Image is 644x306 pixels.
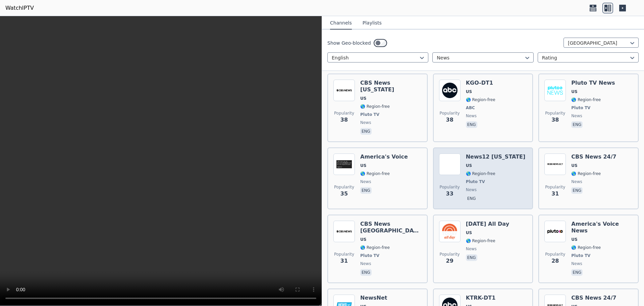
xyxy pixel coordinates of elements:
[544,154,566,175] img: CBS News 24/7
[360,163,366,168] span: US
[571,105,590,111] span: Pluto TV
[466,171,495,176] span: 🌎 Region-free
[571,89,577,94] span: US
[551,116,559,124] span: 38
[340,257,348,265] span: 31
[334,184,354,190] span: Popularity
[360,80,422,93] h6: CBS News [US_STATE]
[439,221,461,242] img: TODAY All Day
[466,89,472,94] span: US
[571,154,616,160] h6: CBS News 24/7
[466,221,509,227] h6: [DATE] All Day
[439,154,461,175] img: News12 New York
[360,261,371,266] span: news
[466,246,477,252] span: news
[360,237,366,242] span: US
[571,163,577,168] span: US
[571,171,601,176] span: 🌎 Region-free
[340,116,348,124] span: 38
[363,17,382,30] button: Playlists
[360,245,390,250] span: 🌎 Region-free
[571,179,582,184] span: news
[466,195,477,202] p: eng
[446,116,453,124] span: 38
[327,40,371,46] label: Show Geo-blocked
[466,295,496,301] h6: KTRK-DT1
[5,4,34,12] a: WatchIPTV
[466,97,495,102] span: 🌎 Region-free
[439,80,461,101] img: KGO-DT1
[571,113,582,119] span: news
[334,111,354,116] span: Popularity
[571,295,616,301] h6: CBS News 24/7
[551,257,559,265] span: 28
[360,104,390,109] span: 🌎 Region-free
[571,245,601,250] span: 🌎 Region-free
[440,111,460,116] span: Popularity
[571,80,615,86] h6: Pluto TV News
[466,187,477,192] span: news
[360,120,371,125] span: news
[360,96,366,101] span: US
[571,237,577,242] span: US
[545,111,565,116] span: Popularity
[545,184,565,190] span: Popularity
[466,179,485,184] span: Pluto TV
[333,154,355,175] img: America's Voice
[466,154,526,160] h6: News12 [US_STATE]
[571,221,633,234] h6: America's Voice News
[466,113,477,119] span: news
[571,253,590,258] span: Pluto TV
[446,257,453,265] span: 29
[571,261,582,266] span: news
[466,80,495,86] h6: KGO-DT1
[334,252,354,257] span: Popularity
[333,221,355,242] img: CBS News Boston
[360,112,379,117] span: Pluto TV
[340,190,348,198] span: 35
[360,187,372,194] p: eng
[466,238,495,244] span: 🌎 Region-free
[551,190,559,198] span: 31
[545,252,565,257] span: Popularity
[333,80,355,101] img: CBS News New York
[440,184,460,190] span: Popularity
[544,221,566,242] img: America's Voice News
[571,187,583,194] p: eng
[466,105,475,111] span: ABC
[360,128,372,135] p: eng
[571,121,583,128] p: eng
[446,190,453,198] span: 33
[330,17,352,30] button: Channels
[360,269,372,276] p: eng
[571,269,583,276] p: eng
[466,163,472,168] span: US
[440,252,460,257] span: Popularity
[360,295,390,301] h6: NewsNet
[544,80,566,101] img: Pluto TV News
[466,121,477,128] p: eng
[466,230,472,235] span: US
[360,221,422,234] h6: CBS News [GEOGRAPHIC_DATA]
[466,254,477,261] p: eng
[360,179,371,184] span: news
[571,97,601,102] span: 🌎 Region-free
[360,253,379,258] span: Pluto TV
[360,171,390,176] span: 🌎 Region-free
[360,154,408,160] h6: America's Voice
